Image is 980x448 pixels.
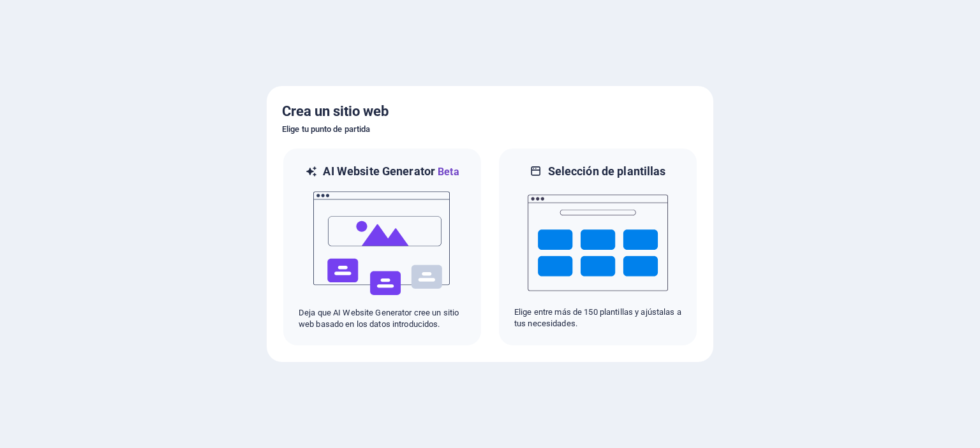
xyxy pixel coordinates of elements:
[282,147,482,347] div: AI Website GeneratorBetaaiDeja que AI Website Generator cree un sitio web basado en los datos int...
[498,147,698,347] div: Selección de plantillasElige entre más de 150 plantillas y ajústalas a tus necesidades.
[312,180,452,307] img: ai
[514,307,681,329] p: Elige entre más de 150 plantillas y ajústalas a tus necesidades.
[323,164,459,180] h6: AI Website Generator
[282,101,698,122] h5: Crea un sitio web
[548,164,666,179] h6: Selección de plantillas
[435,166,459,178] span: Beta
[282,122,698,137] h6: Elige tu punto de partida
[299,307,466,330] p: Deja que AI Website Generator cree un sitio web basado en los datos introducidos.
